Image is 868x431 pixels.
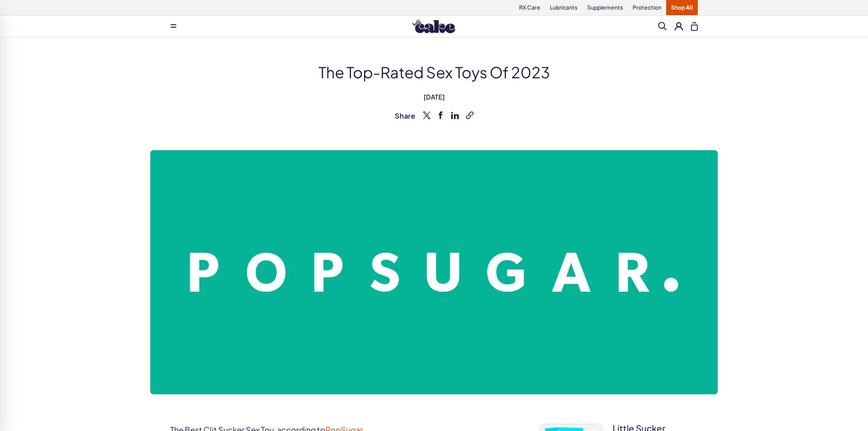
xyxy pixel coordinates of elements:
span: Share [395,111,415,120]
h1: The Top-Rated Sex Toys of 2023 [170,62,698,83]
span: [DATE] [170,93,698,101]
img: Hello Cake [412,20,455,33]
img: Popsugar logo [150,150,718,394]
